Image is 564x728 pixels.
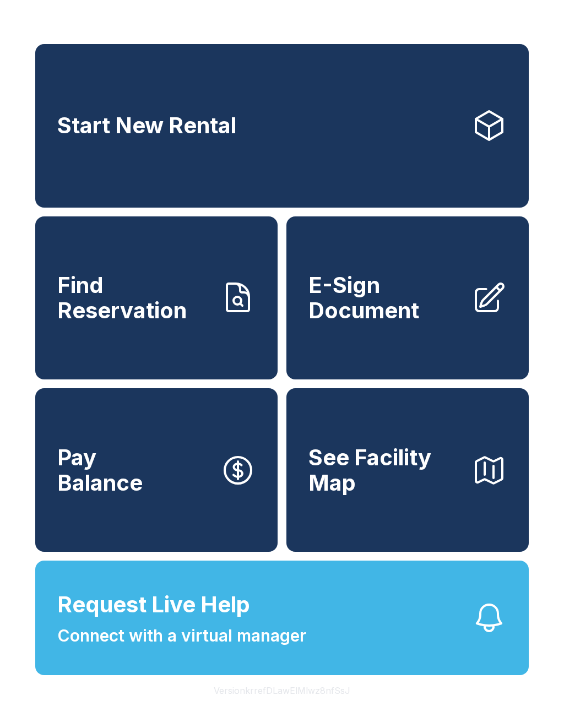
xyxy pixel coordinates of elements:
[35,561,529,675] button: Request Live HelpConnect with a virtual manager
[57,273,211,323] span: Find Reservation
[308,445,463,495] span: See Facility Map
[286,388,529,552] button: See Facility Map
[57,623,306,648] span: Connect with a virtual manager
[57,113,236,138] span: Start New Rental
[308,273,463,323] span: E-Sign Document
[35,44,529,208] a: Start New Rental
[57,445,143,495] span: Pay Balance
[35,216,278,380] a: Find Reservation
[205,675,359,706] button: VersionkrrefDLawElMlwz8nfSsJ
[35,388,278,552] button: PayBalance
[286,216,529,380] a: E-Sign Document
[57,588,250,621] span: Request Live Help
